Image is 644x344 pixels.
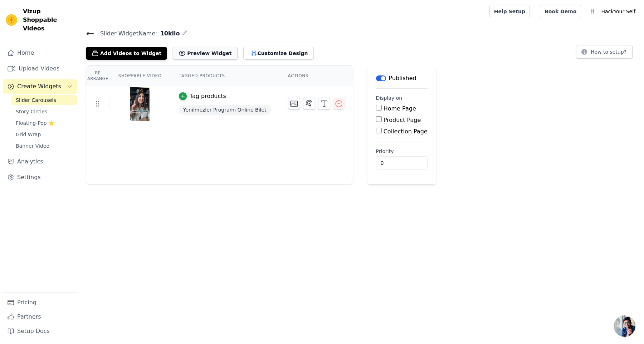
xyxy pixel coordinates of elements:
div: Açık sohbet [614,315,635,337]
a: Settings [3,170,77,185]
button: Preview Widget [173,47,237,60]
a: Grid Wrap [11,129,77,139]
button: H HackYour Self [587,5,638,18]
p: Published [389,74,416,83]
text: H [590,8,595,15]
span: 10kilo [157,29,180,38]
a: Pricing [3,295,77,310]
label: Priority [376,148,428,155]
label: Home Page [384,105,416,112]
div: Edit Name [181,29,187,38]
a: Floating-Pop ⭐ [11,118,77,128]
img: vizup-images-6c2a.png [130,87,150,121]
label: Collection Page [384,128,428,135]
p: HackYour Self [598,5,638,18]
span: Yenilmezler Programı Online Bilet [179,105,271,115]
span: Vizup Shoppable Videos [23,7,74,33]
span: Create Widgets [17,82,61,91]
a: Setup Docs [3,324,77,338]
legend: Display on [376,94,402,102]
a: Help Setup [489,5,530,18]
button: Tag products [179,92,226,100]
a: How to setup? [576,50,633,57]
th: Shoppable Video [109,66,170,86]
button: Customize Design [243,47,314,60]
a: Slider Carousels [11,95,77,105]
a: Upload Videos [3,62,77,76]
th: Tagged Products [170,66,279,86]
span: Slider Carousels [16,97,56,104]
a: Analytics [3,154,77,169]
a: Story Circles [11,107,77,117]
span: Grid Wrap [16,131,41,138]
div: Tag products [190,92,226,100]
button: Add Videos to Widget [86,47,167,60]
th: Actions [279,66,353,86]
span: Banner Video [16,142,49,149]
a: Partners [3,310,77,324]
button: How to setup? [576,45,633,59]
span: Floating-Pop ⭐ [16,119,54,127]
button: Change Thumbnail [288,98,300,110]
a: Banner Video [11,141,77,151]
a: Home [3,46,77,60]
a: Book Demo [540,5,581,18]
button: Create Widgets [3,79,77,94]
img: Vizup [6,14,17,26]
th: Re Arrange [86,66,109,86]
span: Story Circles [16,108,47,115]
label: Product Page [384,117,421,123]
span: Slider Widget Name: [94,29,157,38]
